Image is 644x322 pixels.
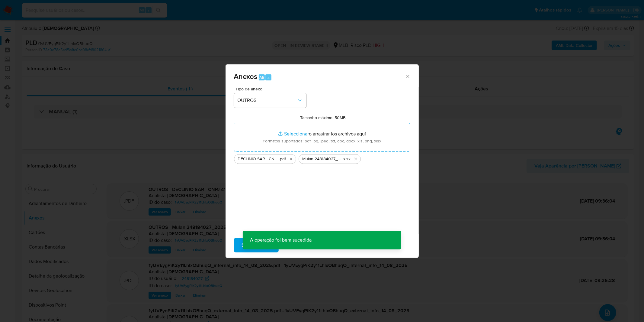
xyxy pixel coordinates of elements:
p: A operação foi bem sucedida [243,231,319,249]
span: DECLINIO SAR - CNPJ 41800036000137 - WORD IMPORTS LTDA [238,156,279,162]
label: Tamanho máximo: 50MB [300,115,346,120]
span: .xlsx [343,156,351,162]
span: Anexos [234,71,258,82]
span: OUTROS [238,97,297,103]
span: Alt [259,75,264,80]
ul: Archivos seleccionados [234,152,410,164]
span: .pdf [279,156,286,162]
button: OUTROS [234,93,306,108]
span: Cancelar [289,239,309,252]
span: Subir arquivo [242,239,271,252]
span: Mulan 248184027_2025_08_13_15_30_58 [303,156,343,162]
span: Tipo de anexo [235,87,308,91]
span: a [268,75,270,80]
button: Cerrar [405,73,410,79]
button: Subir arquivo [234,238,279,252]
button: Eliminar Mulan 248184027_2025_08_13_15_30_58.xlsx [352,155,359,163]
button: Eliminar DECLINIO SAR - CNPJ 41800036000137 - WORD IMPORTS LTDA.pdf [287,155,295,163]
